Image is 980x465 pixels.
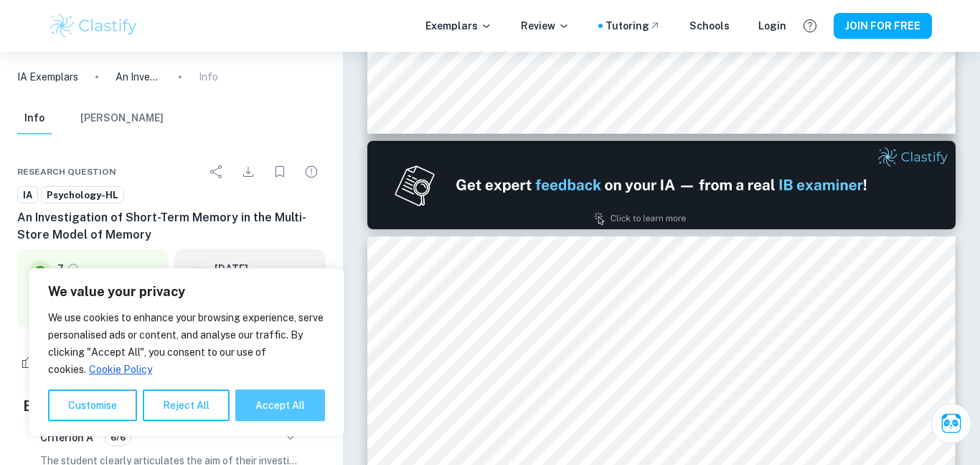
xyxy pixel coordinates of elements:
button: [PERSON_NAME] [80,103,164,134]
span: IA [18,188,37,203]
h6: Criterion A [40,430,93,446]
span: 6/6 [105,431,131,444]
div: Share [202,157,231,186]
p: Exemplars [425,18,492,34]
a: Tutoring [606,18,661,34]
a: Login [758,18,786,34]
button: Help and Feedback [798,14,822,38]
h6: [DATE] [215,261,289,277]
p: Info [199,69,218,85]
a: IA Exemplars [17,69,78,85]
p: An Investigation of Short-Term Memory in the Multi-Store Model of Memory [116,69,161,85]
button: Customise [48,390,137,421]
div: We value your privacy [29,268,344,436]
span: Psychology-HL [42,188,123,203]
div: Report issue [297,157,326,186]
p: 7 [57,261,64,277]
a: IA [17,186,38,204]
button: JOIN FOR FREE [834,13,932,39]
div: Bookmark [265,157,294,186]
a: Cookie Policy [88,363,153,376]
div: Like [17,351,63,374]
a: Psychology-HL [41,186,124,204]
p: We use cookies to enhance your browsing experience, serve personalised ads or content, and analys... [48,309,325,378]
a: Schools [689,18,730,34]
span: Research question [17,165,116,178]
div: Download [234,157,263,186]
button: Ask Clai [931,403,971,443]
button: Accept All [235,390,325,421]
button: Info [17,103,52,134]
h6: An Investigation of Short-Term Memory in the Multi-Store Model of Memory [17,209,326,244]
img: Ad [367,141,956,229]
h5: Examiner's summary [23,395,320,417]
button: Reject All [143,390,230,421]
p: Review [521,18,570,34]
img: Clastify logo [48,11,139,40]
p: We value your privacy [48,283,325,300]
a: Grade fully verified [67,262,80,275]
